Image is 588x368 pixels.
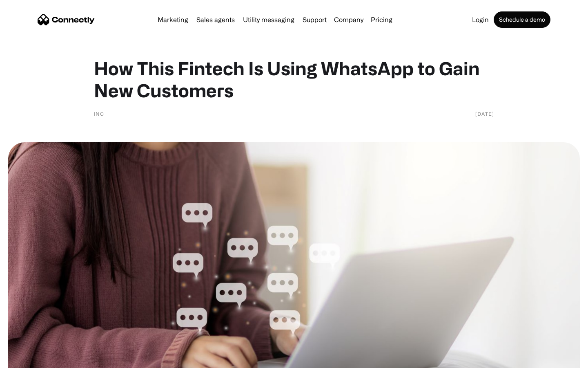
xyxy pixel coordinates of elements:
[240,16,298,23] a: Utility messaging
[16,354,49,365] ul: Language list
[94,57,494,101] h1: How This Fintech Is Using WhatsApp to Gain New Customers
[475,110,494,118] div: [DATE]
[154,16,192,23] a: Marketing
[334,14,363,25] div: Company
[469,16,492,23] a: Login
[494,11,550,28] a: Schedule a demo
[299,16,330,23] a: Support
[8,354,49,365] aside: Language selected: English
[193,16,238,23] a: Sales agents
[94,110,104,118] div: INC
[367,16,396,23] a: Pricing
